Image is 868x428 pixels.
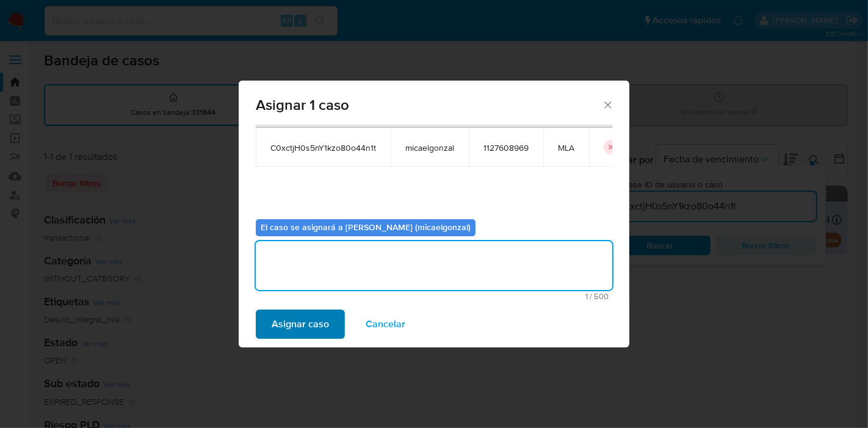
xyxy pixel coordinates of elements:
[350,310,421,339] button: Cancelar
[239,81,629,347] div: assign-modal
[366,311,405,338] span: Cancelar
[405,142,454,153] span: micaelgonzal
[259,292,609,300] span: Máximo 500 caracteres
[261,221,471,233] b: El caso se asignará a [PERSON_NAME] (micaelgonzal)
[483,142,529,153] span: 1127608969
[270,142,376,153] span: C0xctjH0s5nY1kzo80o44n1t
[256,310,345,339] button: Asignar caso
[604,140,618,154] button: icon-button
[558,142,574,153] span: MLA
[256,98,602,112] span: Asignar 1 caso
[272,311,329,338] span: Asignar caso
[602,99,613,110] button: Cerrar ventana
